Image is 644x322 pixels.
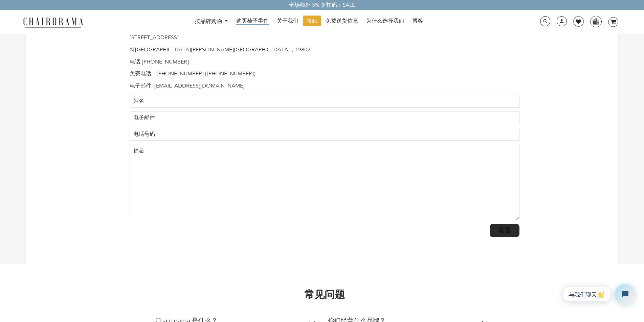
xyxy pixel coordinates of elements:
[304,288,345,301] font: 常见问题
[552,278,641,310] iframe: Tidio 聊天
[366,18,404,24] font: 为什么选择我们
[273,16,302,26] a: 关于我们
[19,16,87,28] img: 主席
[130,111,519,124] input: 电子邮件
[192,16,231,27] a: 按品牌购物
[130,128,519,141] input: 电话号码
[326,18,358,24] font: 免费送货信息
[130,58,189,65] font: 电话 [PHONE_NUMBER]
[307,18,317,24] font: 接触
[363,16,407,26] a: 为什么选择我们
[130,82,245,89] font: 电子邮件: [EMAIL_ADDRESS][DOMAIN_NAME]
[233,16,272,26] a: 购买椅子零件
[130,70,256,77] font: 免费电话：[PHONE_NUMBER] ([PHONE_NUMBER])
[412,18,423,24] font: 博客
[289,2,355,8] font: 全场额外 5% 折扣码：SALE
[130,34,179,41] font: [STREET_ADDRESS]
[322,16,361,26] a: 免费送货信息
[130,95,519,108] input: 姓名
[490,224,519,237] input: 发送
[591,16,601,26] img: WhatsApp_Image_2024-07-12_at_16.23.01.webp
[130,46,310,53] font: 特[GEOGRAPHIC_DATA][PERSON_NAME][GEOGRAPHIC_DATA]，19802
[195,18,222,24] font: 按品牌购物
[409,16,426,26] a: 博客
[277,18,298,24] font: 关于我们
[236,18,269,24] font: 购买椅子零件
[303,16,321,26] a: 接触
[116,16,502,28] nav: 桌面导航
